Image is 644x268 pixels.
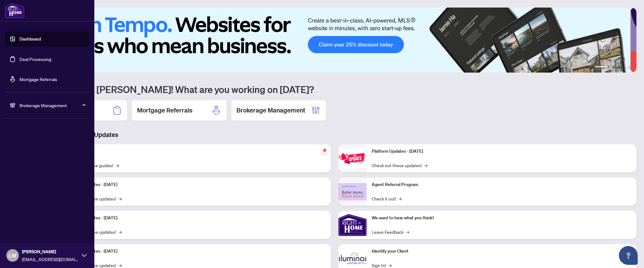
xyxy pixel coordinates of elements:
img: We want to hear what you think! [338,211,367,239]
button: 3 [613,66,615,69]
button: 6 [628,66,630,69]
span: [PERSON_NAME] [22,248,79,255]
img: Agent Referral Program [338,183,367,200]
h2: Mortgage Referrals [137,106,192,115]
a: Deal Processing [19,56,51,62]
button: 4 [618,66,620,69]
p: Identify your Client [372,248,631,255]
img: Slide 0 [33,8,630,73]
span: → [406,228,409,235]
p: Platform Updates - [DATE] [372,148,631,155]
button: 5 [623,66,625,69]
button: 2 [608,66,610,69]
p: Platform Updates - [DATE] [66,181,326,188]
span: → [398,195,402,202]
p: Platform Updates - [DATE] [66,215,326,222]
img: logo [5,3,25,18]
a: Check out these updates!→ [372,162,427,169]
span: → [119,195,122,202]
span: [EMAIL_ADDRESS][DOMAIN_NAME] [22,256,79,263]
span: Brokerage Management [19,102,85,109]
p: We want to hear what you think! [372,215,631,222]
h1: Welcome back [PERSON_NAME]! What are you working on [DATE]? [33,83,636,95]
p: Platform Updates - [DATE] [66,248,326,255]
p: Agent Referral Program [372,181,631,188]
p: Self-Help [66,148,326,155]
a: Mortgage Referrals [19,76,57,82]
a: Check it out!→ [372,195,402,202]
a: Dashboard [19,36,41,42]
span: → [424,162,427,169]
span: → [116,162,119,169]
h2: Brokerage Management [236,106,305,115]
span: → [119,228,122,235]
button: Open asap [619,246,638,265]
span: LW [8,251,17,260]
span: pushpin [321,147,328,154]
h3: Brokerage & Industry Updates [33,130,636,139]
button: 1 [595,66,605,69]
img: Platform Updates - June 23, 2025 [338,149,367,168]
a: Leave Feedback→ [372,228,409,235]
